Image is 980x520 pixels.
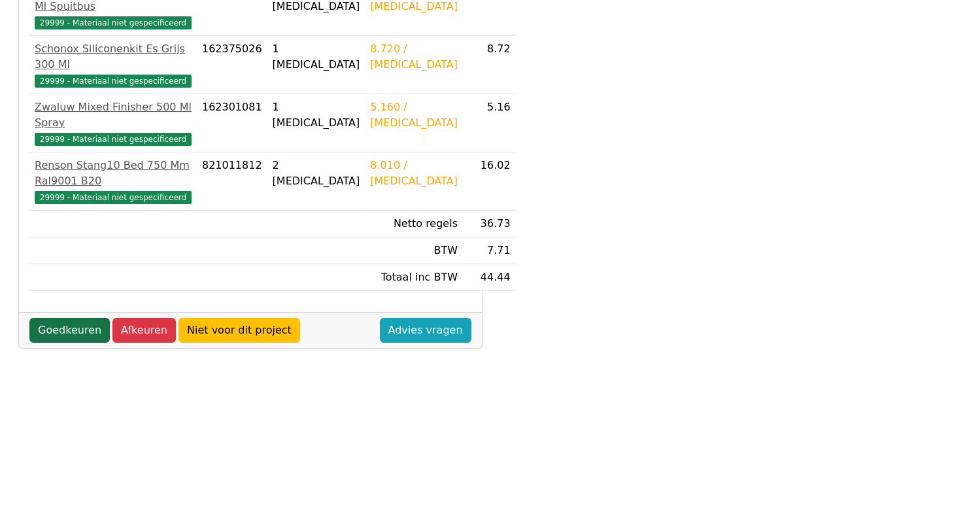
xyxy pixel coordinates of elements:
[273,99,360,131] div: 1 [MEDICAL_DATA]
[35,133,192,146] span: 29999 - Materiaal niet gespecificeerd
[197,152,267,211] td: 821011812
[35,158,192,189] div: Renson Stang10 Bed 750 Mm Ral9001 B20
[35,99,192,147] a: Zwaluw Mixed Finisher 500 Ml Spray29999 - Materiaal niet gespecificeerd
[178,318,300,343] a: Niet voor dit project
[463,211,516,237] td: 36.73
[370,99,458,131] div: 5.160 / [MEDICAL_DATA]
[370,158,458,189] div: 8.010 / [MEDICAL_DATA]
[463,264,516,291] td: 44.44
[463,94,516,152] td: 5.16
[35,75,192,88] span: 29999 - Materiaal niet gespecificeerd
[463,36,516,94] td: 8.72
[463,152,516,211] td: 16.02
[35,16,192,29] span: 29999 - Materiaal niet gespecificeerd
[365,264,463,291] td: Totaal inc BTW
[380,318,471,343] a: Advies vragen
[370,41,458,73] div: 8.720 / [MEDICAL_DATA]
[197,94,267,152] td: 162301081
[29,318,110,343] a: Goedkeuren
[35,99,192,131] div: Zwaluw Mixed Finisher 500 Ml Spray
[365,237,463,264] td: BTW
[463,237,516,264] td: 7.71
[197,36,267,94] td: 162375026
[273,41,360,73] div: 1 [MEDICAL_DATA]
[365,211,463,237] td: Netto regels
[35,41,192,88] a: Schonox Siliconenkit Es Grijs 300 Ml29999 - Materiaal niet gespecificeerd
[35,41,192,73] div: Schonox Siliconenkit Es Grijs 300 Ml
[273,158,360,189] div: 2 [MEDICAL_DATA]
[35,191,192,204] span: 29999 - Materiaal niet gespecificeerd
[35,158,192,205] a: Renson Stang10 Bed 750 Mm Ral9001 B2029999 - Materiaal niet gespecificeerd
[112,318,176,343] a: Afkeuren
